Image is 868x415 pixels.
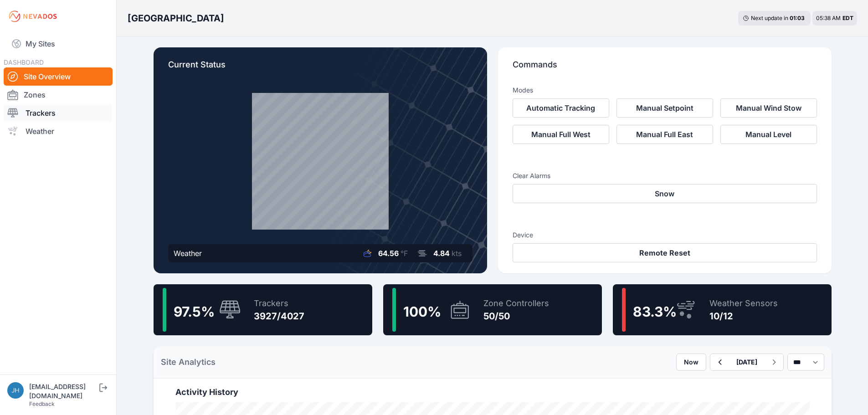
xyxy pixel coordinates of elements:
[676,354,706,371] button: Now
[452,249,462,258] span: kts
[720,98,817,118] button: Manual Wind Stow
[751,15,788,21] span: Next update in
[790,15,806,22] div: 01 : 03
[4,58,44,66] span: DASHBOARD
[29,382,98,400] div: [EMAIL_ADDRESS][DOMAIN_NAME]
[4,86,113,104] a: Zones
[433,249,450,258] span: 4.84
[4,33,113,55] a: My Sites
[513,125,609,144] button: Manual Full West
[720,125,817,144] button: Manual Level
[174,248,202,259] div: Weather
[378,249,399,258] span: 64.56
[383,284,602,335] a: 100%Zone Controllers50/50
[513,98,609,118] button: Automatic Tracking
[513,171,817,180] h3: Clear Alarms
[29,400,55,407] a: Feedback
[154,284,372,335] a: 97.5%Trackers3927/4027
[174,303,215,320] span: 97.5 %
[4,67,113,86] a: Site Overview
[161,356,216,369] h2: Site Analytics
[128,6,224,30] nav: Breadcrumb
[7,9,58,24] img: Nevados
[633,303,677,320] span: 83.3 %
[709,297,778,310] div: Weather Sensors
[513,58,817,78] p: Commands
[4,122,113,140] a: Weather
[513,184,817,203] button: Snow
[513,231,817,240] h3: Device
[483,310,549,323] div: 50/50
[513,86,533,95] h3: Modes
[403,303,441,320] span: 100 %
[709,310,778,323] div: 10/12
[613,284,832,335] a: 83.3%Weather Sensors10/12
[128,12,224,25] h3: [GEOGRAPHIC_DATA]
[842,15,853,21] span: EDT
[4,104,113,122] a: Trackers
[168,58,473,78] p: Current Status
[616,98,713,118] button: Manual Setpoint
[616,125,713,144] button: Manual Full East
[401,249,408,258] span: °F
[513,243,817,262] button: Remote Reset
[816,15,841,21] span: 05:38 AM
[7,382,24,399] img: jhaberkorn@invenergy.com
[175,386,810,399] h2: Activity History
[254,310,304,323] div: 3927/4027
[729,354,765,370] button: [DATE]
[483,297,549,310] div: Zone Controllers
[254,297,304,310] div: Trackers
